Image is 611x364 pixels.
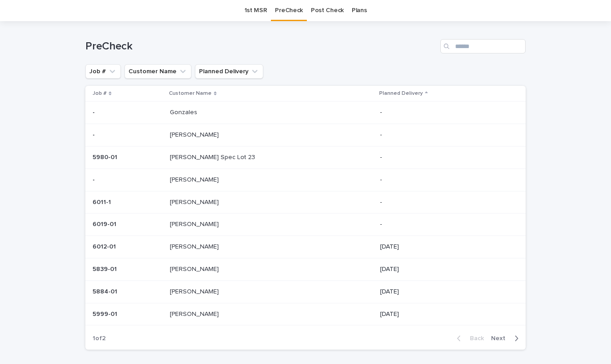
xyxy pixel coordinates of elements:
p: - [93,129,97,139]
p: - [93,107,97,116]
p: 6011-1 [93,197,113,206]
p: [DATE] [380,266,511,273]
p: Gonzales [170,107,199,116]
p: - [380,221,511,228]
p: [PERSON_NAME] [170,197,221,206]
button: Planned Delivery [195,64,263,79]
p: [DATE] [380,311,511,318]
p: Planned Delivery [379,89,423,98]
p: [DATE] [380,243,511,251]
tr: -- [PERSON_NAME][PERSON_NAME] - [85,169,526,191]
p: [DATE] [380,288,511,296]
tr: -- GonzalesGonzales - [85,102,526,124]
h1: PreCheck [85,40,437,53]
tr: 5884-015884-01 [PERSON_NAME][PERSON_NAME] [DATE] [85,280,526,303]
p: [PERSON_NAME] [170,241,221,251]
p: - [93,174,97,184]
p: 6019-01 [93,219,118,228]
p: - [380,199,511,206]
p: 6012-01 [93,241,118,251]
p: [PERSON_NAME] [170,174,221,184]
p: Customer Name [169,89,212,98]
tr: 5839-015839-01 [PERSON_NAME][PERSON_NAME] [DATE] [85,258,526,280]
p: 5884-01 [93,286,119,296]
p: - [380,154,511,161]
tr: 5999-015999-01 [PERSON_NAME][PERSON_NAME] [DATE] [85,303,526,325]
button: Job # [85,64,121,79]
p: - [380,109,511,116]
p: Job # [93,89,106,98]
p: [PERSON_NAME] [170,286,221,296]
tr: -- [PERSON_NAME][PERSON_NAME] - [85,124,526,146]
p: 5980-01 [93,152,119,161]
tr: 5980-015980-01 [PERSON_NAME] Spec Lot 23[PERSON_NAME] Spec Lot 23 - [85,146,526,169]
p: - [380,131,511,139]
button: Back [450,334,487,342]
span: Next [491,335,511,342]
p: 5839-01 [93,264,119,273]
span: Back [465,335,484,342]
p: 1 of 2 [85,328,113,350]
p: [PERSON_NAME] [170,219,221,228]
p: - [380,176,511,184]
button: Next [487,334,526,342]
p: [PERSON_NAME] [170,264,221,273]
p: 5999-01 [93,309,119,318]
button: Customer Name [124,64,191,79]
p: [PERSON_NAME] [170,309,221,318]
p: [PERSON_NAME] Spec Lot 23 [170,152,257,161]
tr: 6012-016012-01 [PERSON_NAME][PERSON_NAME] [DATE] [85,236,526,258]
input: Search [440,39,526,53]
tr: 6011-16011-1 [PERSON_NAME][PERSON_NAME] - [85,191,526,213]
tr: 6019-016019-01 [PERSON_NAME][PERSON_NAME] - [85,213,526,236]
p: [PERSON_NAME] [170,129,221,139]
